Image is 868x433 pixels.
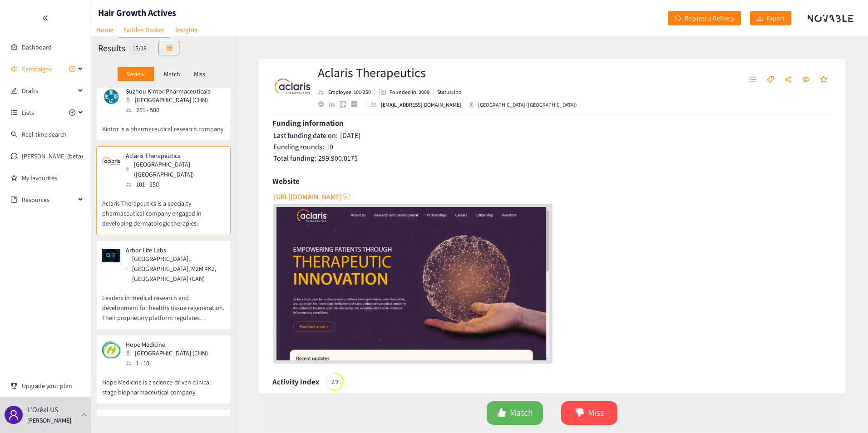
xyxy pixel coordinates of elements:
img: Snapshot of the company's website [102,246,120,265]
p: Aclaris Therapeutics is a specialty pharmaceutical company engaged in developing dermatologic the... [102,189,225,228]
button: table [158,41,179,55]
li: Founded in year [375,88,434,96]
span: Resources [22,191,75,209]
button: star [815,73,832,87]
span: [URL][DOMAIN_NAME] [274,191,342,202]
p: Miss [194,70,205,78]
a: Dashboard [22,43,52,51]
div: 251 - 500 [126,105,216,115]
a: Real-time search [22,130,67,138]
p: Match [164,70,180,78]
p: Aclaris Therapeutics [126,152,218,159]
h6: Funding information [272,116,344,130]
button: [URL][DOMAIN_NAME] [274,189,351,204]
div: [GEOGRAPHIC_DATA] ([GEOGRAPHIC_DATA]) [126,159,224,179]
a: My favourites [22,169,84,187]
span: Request a Delivery [685,13,734,23]
p: Review [126,70,145,78]
div: 1 - 10 [126,358,213,368]
button: tag [762,73,779,87]
a: Golden Basket [118,23,170,38]
h6: Website [272,174,300,188]
img: Snapshot of the company's website [102,341,120,359]
div: 101 - 250 [126,179,224,189]
a: Insights [170,23,203,37]
span: double-left [42,15,49,21]
p: Cosmo Pharmaceuticals [126,415,205,423]
span: Match [510,406,533,420]
h2: Aclaris Therapeutics [318,64,577,82]
span: Total funding: [273,153,316,163]
span: Upgrade your plan [22,377,84,395]
h2: Results [98,42,125,54]
span: Last funding date on: [273,131,338,140]
img: Snapshot of the company's website [102,88,120,106]
span: Drafts [22,82,75,100]
img: Snapshot of the Company's website [276,207,549,360]
button: dislikeMiss [561,401,617,425]
iframe: Chat Widget [720,335,868,433]
a: Home [91,23,118,37]
span: Campaigns [22,60,52,78]
span: plus-circle [69,66,75,72]
span: like [497,408,506,418]
p: Employee: 101-250 [328,88,371,96]
span: table [166,45,172,52]
span: dislike [575,408,584,418]
span: unordered-list [11,109,17,116]
button: redoRequest a Delivery [668,11,741,25]
span: sound [11,66,17,72]
span: Export [767,13,784,23]
li: Status [434,88,462,96]
span: star [820,76,827,84]
button: likeMatch [487,401,543,425]
p: Hope Medicine is a science-driven clinical stage biopharmaceutical company [102,368,225,397]
p: Leaders in medical research and development for healthy tissue regeneration. Their proprietary pl... [102,284,225,323]
a: crunchbase [351,101,363,107]
span: tag [767,76,774,84]
span: unordered-list [749,76,756,84]
a: [PERSON_NAME] (beta) [22,152,83,160]
div: 15 / 18 [130,43,149,54]
li: Employees [318,88,375,96]
span: 2.9 [325,379,344,384]
a: website [276,207,549,360]
img: Company Logo [275,68,311,104]
a: linkedin [329,102,340,107]
span: redo [675,15,681,22]
p: L'Oréal US [27,404,58,415]
a: website [318,101,329,107]
span: edit [11,88,17,94]
div: 299.900.017 $ [273,154,832,163]
button: downloadExport [750,11,791,25]
img: Snapshot of the company's website [102,152,120,170]
h1: Hair Growth Actives [98,6,176,19]
div: [DATE] [273,131,832,140]
h6: Activity index [272,375,320,389]
div: [GEOGRAPHIC_DATA] (CHN) [126,95,216,105]
span: Funding rounds: [273,142,324,152]
span: share-alt [784,76,792,84]
div: [GEOGRAPHIC_DATA] ([GEOGRAPHIC_DATA]) [469,101,577,109]
span: book [11,197,17,203]
span: download [757,15,763,22]
p: Kintor is a pharmaceutical research company. [102,115,225,134]
span: Miss [588,406,604,420]
p: Status: ipo [437,88,462,96]
p: Founded in: 2009 [390,88,429,96]
div: [GEOGRAPHIC_DATA], [GEOGRAPHIC_DATA], M2M 4K2, [GEOGRAPHIC_DATA] (CAN) [126,254,224,284]
span: Lists [22,103,34,122]
button: eye [798,73,814,87]
div: 10 [273,143,832,152]
span: user [8,409,19,420]
a: google maps [340,101,351,108]
p: Arbor Life Labs [126,246,218,254]
span: plus-circle [69,109,75,116]
div: [GEOGRAPHIC_DATA] (CHN) [126,348,213,358]
span: eye [802,76,809,84]
span: trophy [11,383,17,389]
button: unordered-list [745,73,761,87]
p: [EMAIL_ADDRESS][DOMAIN_NAME] [381,101,461,109]
p: Suzhou Kintor Pharmaceuticals [126,88,211,95]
